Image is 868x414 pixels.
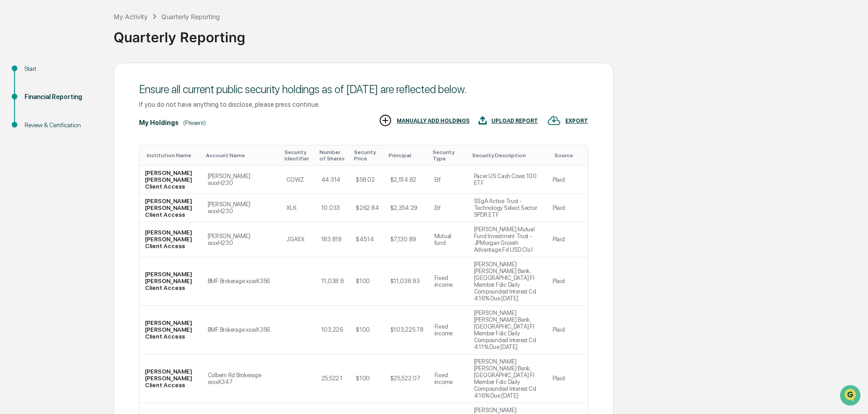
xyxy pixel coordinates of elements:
td: [PERSON_NAME] [PERSON_NAME] Client Access [140,222,202,257]
td: Fixed income [429,257,469,306]
div: UPLOAD REPORT [491,118,538,124]
div: If you do not have anything to disclose, please press continue. [139,100,588,108]
td: $2,354.29 [385,194,429,222]
td: [PERSON_NAME] [PERSON_NAME] Client Access [140,306,202,354]
span: Data Lookup [18,132,57,141]
div: Toggle SortBy [389,152,425,159]
div: Toggle SortBy [319,149,347,162]
div: 🗄️ [66,115,73,123]
td: $100 [350,354,384,403]
td: Etf [429,194,469,222]
td: $7,130.89 [385,222,429,257]
td: Plaid [547,166,588,194]
iframe: Open customer support [839,384,863,409]
td: [PERSON_NAME] xxxxH230 [202,222,281,257]
td: Plaid [547,194,588,222]
div: 🖐️ [9,115,16,123]
td: [PERSON_NAME] Mutual Fund Investment Trust - JPMorgan Growth Advantage Fd USD Cls I [469,222,547,257]
div: My Activity [114,13,148,20]
td: BMF Brokerage xxxxK356 [202,306,281,354]
td: XLK [281,194,315,222]
div: Ensure all current public security holdings as of [DATE] are reflected below. [139,83,588,96]
a: 🖐️Preclearance [5,111,62,127]
td: [PERSON_NAME] [PERSON_NAME] Bank, [GEOGRAPHIC_DATA] Fl Member Fdic Daily Compounded Interest Cd 4... [469,306,547,354]
span: Pylon [90,154,110,161]
img: EXPORT [547,114,561,127]
td: $11,038.93 [385,257,429,306]
img: 1746055101610-c473b297-6a78-478c-a979-82029cc54cd1 [9,70,25,86]
button: Start new chat [155,72,165,83]
td: [PERSON_NAME] [PERSON_NAME] Client Access [140,354,202,403]
td: 44.314 [316,166,351,194]
div: Start [25,64,99,74]
span: Attestations [75,115,113,124]
td: $45.14 [350,222,384,257]
div: EXPORT [565,118,588,124]
td: $100 [350,306,384,354]
a: Powered byPylon [64,154,110,161]
td: 11,038.9 [316,257,351,306]
td: $103,225.78 [385,306,429,354]
td: [PERSON_NAME] xxxxH230 [202,194,281,222]
a: 🔎Data Lookup [5,128,61,145]
td: Colbern Rd Brokerage xxxxK347 [202,354,281,403]
div: (Present) [183,119,206,126]
td: [PERSON_NAME] [PERSON_NAME] Client Access [140,257,202,306]
p: How can we help? [9,19,165,34]
div: My Holdings [139,119,179,126]
span: Preclearance [18,115,59,124]
td: [PERSON_NAME] [PERSON_NAME] Bank, [GEOGRAPHIC_DATA] Fl Member Fdic Daily Compounded Interest Cd 4... [469,257,547,306]
td: Fixed income [429,354,469,403]
td: $262.84 [350,194,384,222]
div: Toggle SortBy [206,152,277,159]
td: $100 [350,257,384,306]
div: Toggle SortBy [472,152,544,159]
td: $58.02 [350,166,384,194]
div: Toggle SortBy [147,152,199,159]
div: MANUALLY ADD HOLDINGS [397,118,469,124]
td: Plaid [547,306,588,354]
td: [PERSON_NAME] xxxxH230 [202,166,281,194]
td: [PERSON_NAME] [PERSON_NAME] Client Access [140,194,202,222]
td: Mutual fund [429,222,469,257]
div: Toggle SortBy [284,149,312,162]
a: 🗄️Attestations [62,111,116,127]
td: Plaid [547,257,588,306]
div: Toggle SortBy [554,152,584,159]
td: 10.033 [316,194,351,222]
td: $2,514.82 [385,166,429,194]
td: 183.818 [316,222,351,257]
td: [PERSON_NAME] [PERSON_NAME] Bank, [GEOGRAPHIC_DATA] Fl Member Fdic Daily Compounded Interest Cd 4... [469,354,547,403]
td: Plaid [547,222,588,257]
div: Review & Certification [25,120,99,130]
td: Plaid [547,354,588,403]
div: 🔎 [9,133,16,140]
img: MANUALLY ADD HOLDINGS [379,114,392,127]
div: We're available if you need us! [31,79,115,86]
td: Etf [429,166,469,194]
div: Toggle SortBy [433,149,465,162]
td: 25,522.1 [316,354,351,403]
td: Pacer US Cash Cows 100 ETF [469,166,547,194]
div: Quarterly Reporting [114,22,863,45]
td: JGASX [281,222,315,257]
td: Fixed income [429,306,469,354]
div: Start new chat [31,70,149,79]
td: [PERSON_NAME] [PERSON_NAME] Client Access [140,166,202,194]
td: SSgA Active Trust - Technology Select Sector SPDR ETF [469,194,547,222]
td: BMF Brokerage xxxxK356 [202,257,281,306]
td: COWZ [281,166,315,194]
td: $25,522.07 [385,354,429,403]
td: 103,226 [316,306,351,354]
img: UPLOAD REPORT [479,114,487,127]
div: Financial Reporting [25,92,99,102]
div: Quarterly Reporting [161,13,220,20]
div: Toggle SortBy [354,149,381,162]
